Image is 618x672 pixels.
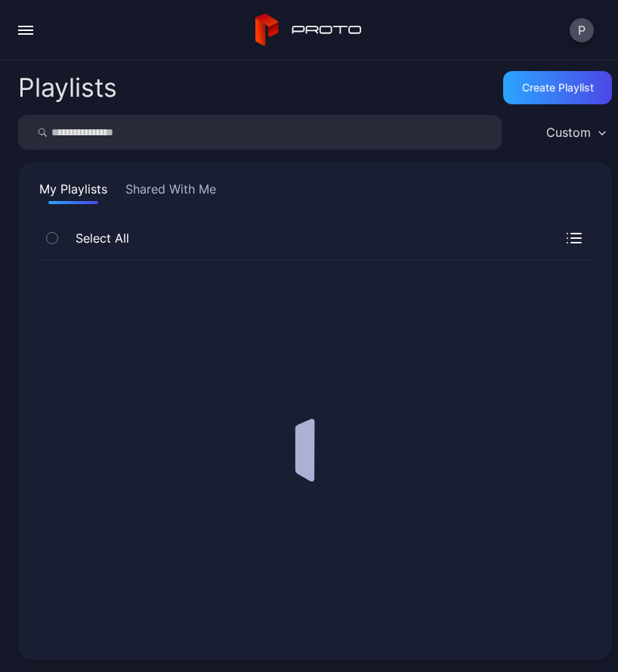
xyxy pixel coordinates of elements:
[68,229,129,247] span: Select All
[503,71,612,104] button: Create Playlist
[36,180,110,204] button: My Playlists
[546,125,591,140] div: Custom
[122,180,219,204] button: Shared With Me
[539,115,612,150] button: Custom
[522,82,594,94] div: Create Playlist
[18,74,117,101] h2: Playlists
[570,18,594,42] button: P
